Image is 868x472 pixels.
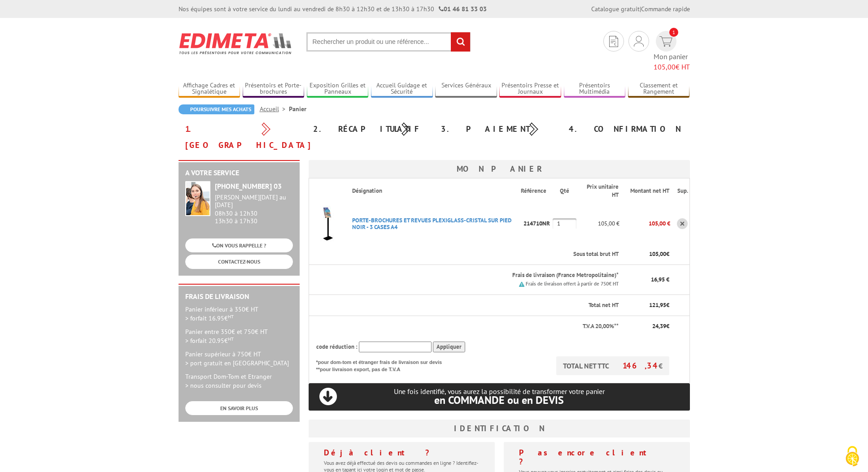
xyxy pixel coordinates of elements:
span: code réduction : [316,343,358,351]
span: 16,95 € [651,276,669,283]
div: 1. [GEOGRAPHIC_DATA] [179,121,306,153]
div: 2. Récapitulatif [306,121,434,137]
h4: Pas encore client ? [519,448,675,466]
img: Cookies (fenêtre modale) [841,445,864,468]
div: Nos équipes sont à votre service du lundi au vendredi de 8h30 à 12h30 et de 13h30 à 17h30 [179,4,487,13]
p: Panier inférieur à 350€ HT [185,305,293,323]
span: € HT [654,62,690,72]
sup: HT [228,336,234,342]
p: Transport Dom-Tom et Etranger [185,372,293,390]
a: Accueil Guidage et Sécurité [371,82,433,96]
div: [PERSON_NAME][DATE] au [DATE] [215,194,293,209]
small: Frais de livraison offert à partir de 750€ HT [526,281,619,287]
a: Commande rapide [641,5,690,13]
p: Référence [521,187,552,195]
p: Prix unitaire HT [584,183,619,199]
div: 08h30 à 12h30 13h30 à 17h30 [215,194,293,225]
p: Frais de livraison (France Metropolitaine)* [352,271,619,280]
a: Classement et Rangement [628,82,690,96]
th: Sous total brut HT [345,244,620,265]
h3: Mon panier [309,160,690,178]
span: > port gratuit en [GEOGRAPHIC_DATA] [185,359,289,367]
span: 105,00 [649,250,666,258]
a: EN SAVOIR PLUS [185,401,293,415]
a: devis rapide 1 Mon panier 105,00€ HT [654,31,690,72]
a: CONTACTEZ-NOUS [185,255,293,268]
input: rechercher [451,32,470,52]
p: 214710NR [521,216,553,231]
img: PORTE-BROCHURES ET REVUES PLEXIGLASS-CRISTAL SUR PIED NOIR - 3 CASES A4 [309,206,345,242]
sup: HT [228,313,234,320]
div: 3. Paiement [434,121,562,137]
p: Panier entre 350€ et 750€ HT [185,327,293,345]
a: Catalogue gratuit [591,5,640,13]
p: Une fois identifié, vous aurez la possibilité de transformer votre panier [309,387,690,406]
span: 24,39 [652,322,666,330]
span: Mon panier [654,52,690,72]
p: *pour dom-tom et étranger frais de livraison sur devis **pour livraison export, pas de T.V.A [316,356,451,373]
th: Qté [553,178,576,204]
a: Présentoirs Multimédia [564,82,626,96]
span: en COMMANDE ou en DEVIS [434,393,564,407]
h2: A votre service [185,169,293,177]
span: > forfait 16.95€ [185,314,234,322]
span: 121,95 [649,301,666,309]
a: Poursuivre mes achats [179,104,254,114]
img: widget-service.jpg [185,181,210,216]
h3: Identification [309,420,690,437]
th: Désignation [345,178,521,204]
p: € [627,322,669,331]
p: € [627,250,669,259]
h2: Frais de Livraison [185,293,293,301]
p: 105,00 € [576,216,619,231]
p: TOTAL NET TTC € [556,356,669,375]
h4: Déjà client ? [324,448,480,457]
img: devis rapide [609,36,618,47]
button: Cookies (fenêtre modale) [837,442,868,472]
p: € [627,301,669,310]
a: ON VOUS RAPPELLE ? [185,238,293,252]
a: Affichage Cadres et Signalétique [179,82,240,96]
p: Panier supérieur à 750€ HT [185,350,293,368]
li: Panier [289,104,306,113]
span: 105,00 [654,62,676,71]
strong: [PHONE_NUMBER] 03 [215,182,282,191]
input: Appliquer [433,342,465,353]
div: 4. Confirmation [562,121,690,137]
img: devis rapide [659,36,672,47]
span: > forfait 20.95€ [185,337,234,345]
p: Montant net HT [627,187,669,195]
img: devis rapide [634,36,644,47]
p: 105,00 € [619,216,670,231]
span: > nous consulter pour devis [185,381,262,390]
a: Services Généraux [435,82,497,96]
strong: 01 46 81 33 03 [439,5,487,13]
th: Sup. [670,178,689,204]
img: picto.png [519,281,524,287]
a: Exposition Grilles et Panneaux [307,82,369,96]
div: | [591,4,690,13]
p: T.V.A 20,00%** [316,322,619,331]
a: Présentoirs Presse et Journaux [499,82,561,96]
p: Total net HT [316,301,619,310]
input: Rechercher un produit ou une référence... [306,32,471,52]
span: 1 [669,28,678,37]
a: PORTE-BROCHURES ET REVUES PLEXIGLASS-CRISTAL SUR PIED NOIR - 3 CASES A4 [352,217,511,231]
span: 146,34 [623,360,659,371]
img: Edimeta [179,27,293,60]
a: Présentoirs et Porte-brochures [243,82,305,96]
a: Accueil [260,105,289,113]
